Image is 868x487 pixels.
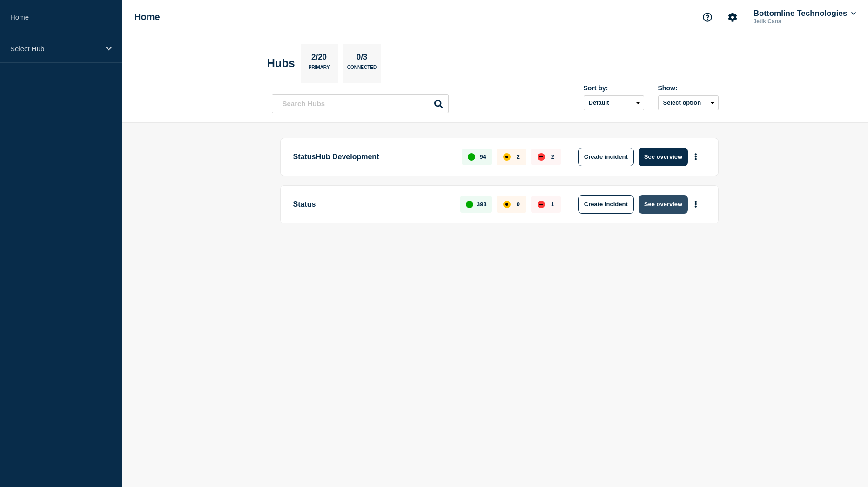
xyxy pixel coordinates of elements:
[272,94,449,113] input: Search Hubs
[690,148,702,165] button: More actions
[658,95,719,110] button: Select option
[551,153,554,160] p: 2
[639,148,688,166] button: See overview
[503,153,511,161] div: affected
[698,7,717,27] button: Support
[293,195,450,214] p: Status
[538,201,545,208] div: down
[639,195,688,214] button: See overview
[134,12,160,22] h1: Home
[723,7,742,27] button: Account settings
[551,201,554,208] p: 1
[293,148,452,166] p: StatusHub Development
[347,65,377,74] p: Connected
[578,148,634,166] button: Create incident
[517,153,520,160] p: 2
[752,9,858,18] button: Bottomline Technologies
[578,195,634,214] button: Create incident
[10,45,100,53] p: Select Hub
[309,65,330,74] p: Primary
[538,153,545,161] div: down
[477,201,487,208] p: 393
[479,153,486,160] p: 94
[658,84,719,92] div: Show:
[584,84,644,92] div: Sort by:
[690,196,702,213] button: More actions
[308,53,330,65] p: 2/20
[267,57,295,70] h2: Hubs
[353,53,371,65] p: 0/3
[468,153,475,161] div: up
[752,18,848,25] p: Jetik Cana
[466,201,473,208] div: up
[503,201,511,208] div: affected
[584,95,644,110] select: Sort by
[517,201,520,208] p: 0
